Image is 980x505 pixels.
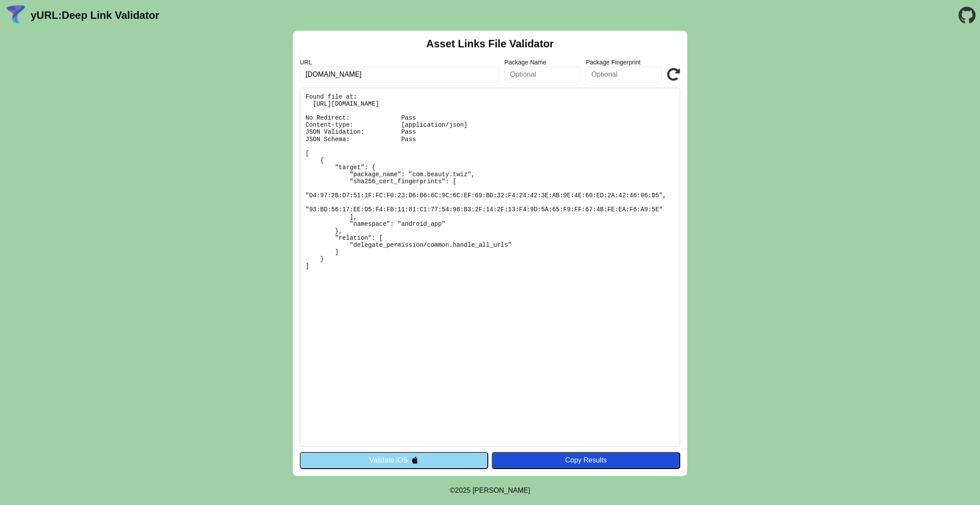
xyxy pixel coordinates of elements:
[426,38,554,50] h2: Asset Links File Validator
[4,4,27,27] img: yURL Logo
[300,452,488,469] button: Validate iOS
[492,452,680,469] button: Copy Results
[496,456,676,464] div: Copy Results
[450,476,530,505] footer: ©
[300,59,499,66] label: URL
[411,456,419,464] img: appleIcon.svg
[300,88,680,447] pre: Found file at: [URL][DOMAIN_NAME] No Redirect: Pass Content-type: [application/json] JSON Validat...
[504,67,581,82] input: Optional
[586,59,662,66] label: Package Fingerprint
[300,67,499,82] input: Required
[472,487,530,494] a: Michael Ibragimchayev's Personal Site
[31,9,159,21] a: yURL:Deep Link Validator
[586,67,662,82] input: Optional
[504,59,581,66] label: Package Name
[455,487,471,494] span: 2025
